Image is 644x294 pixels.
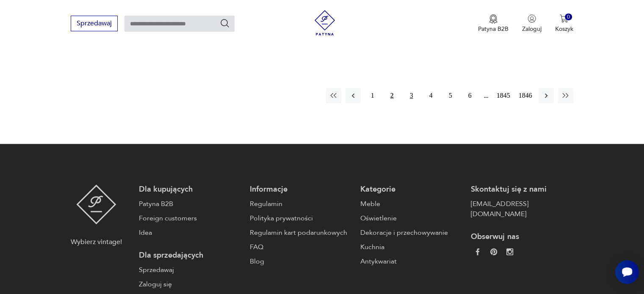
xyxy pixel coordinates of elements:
[478,14,509,33] a: Ikona medaluPatyna B2B
[471,232,573,242] p: Obserwuj nas
[250,256,352,267] a: Blog
[555,14,573,33] button: 0Koszyk
[139,228,241,238] a: Idea
[474,248,481,255] img: da9060093f698e4c3cedc1453eec5031.webp
[360,199,462,209] a: Meble
[384,88,400,103] button: 2
[250,228,352,238] a: Regulamin kart podarunkowych
[522,25,542,33] p: Zaloguj
[478,14,509,33] button: Patyna B2B
[360,213,462,223] a: Oświetlenie
[250,184,352,195] p: Informacje
[495,88,512,103] button: 1845
[517,88,534,103] button: 1846
[522,14,542,33] button: Zaloguj
[423,88,439,103] button: 4
[360,256,462,267] a: Antykwariat
[139,279,241,289] a: Zaloguj się
[250,213,352,223] a: Polityka prywatności
[506,248,513,255] img: c2fd9cf7f39615d9d6839a72ae8e59e5.webp
[360,228,462,238] a: Dekoracje i przechowywanie
[555,25,573,33] p: Koszyk
[615,260,639,284] iframe: Smartsupp widget button
[312,10,337,36] img: Patyna - sklep z meblami i dekoracjami vintage
[443,88,458,103] button: 5
[139,213,241,223] a: Foreign customers
[71,21,118,27] a: Sprzedawaj
[139,250,241,261] p: Dla sprzedających
[489,14,498,24] img: Ikona medalu
[560,14,568,23] img: Ikona koszyka
[462,88,478,103] button: 6
[220,18,230,28] button: Szukaj
[250,242,352,252] a: FAQ
[471,184,573,195] p: Skontaktuj się z nami
[139,265,241,275] a: Sprzedawaj
[71,237,122,247] p: Wybierz vintage!
[250,199,352,209] a: Regulamin
[139,199,241,209] a: Patyna B2B
[139,184,241,195] p: Dla kupujących
[76,184,116,224] img: Patyna - sklep z meblami i dekoracjami vintage
[565,14,572,21] div: 0
[71,16,118,31] button: Sprzedawaj
[478,25,509,33] p: Patyna B2B
[404,88,419,103] button: 3
[528,14,536,23] img: Ikonka użytkownika
[490,248,497,255] img: 37d27d81a828e637adc9f9cb2e3d3a8a.webp
[471,199,573,219] a: [EMAIL_ADDRESS][DOMAIN_NAME]
[360,184,462,195] p: Kategorie
[360,242,462,252] a: Kuchnia
[365,88,380,103] button: 1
